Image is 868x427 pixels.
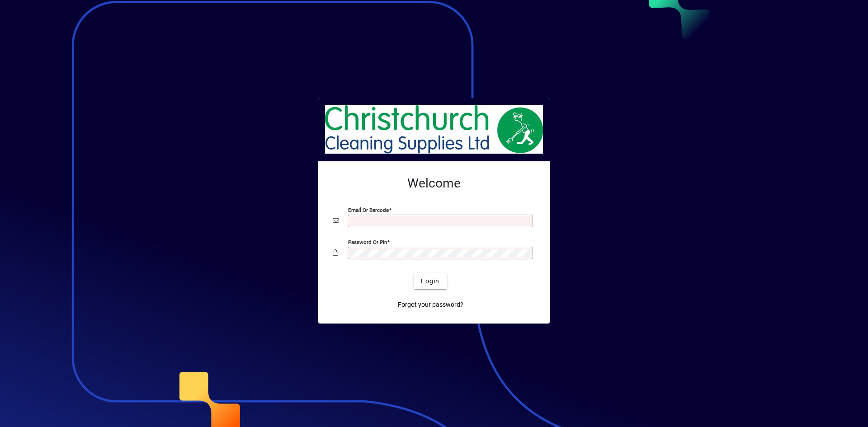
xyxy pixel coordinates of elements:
[398,300,463,310] span: Forgot your password?
[348,207,389,213] mat-label: Email or Barcode
[394,296,467,313] a: Forgot your password?
[348,239,387,245] mat-label: Password or Pin
[421,277,439,286] span: Login
[333,176,535,191] h2: Welcome
[414,273,447,289] button: Login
